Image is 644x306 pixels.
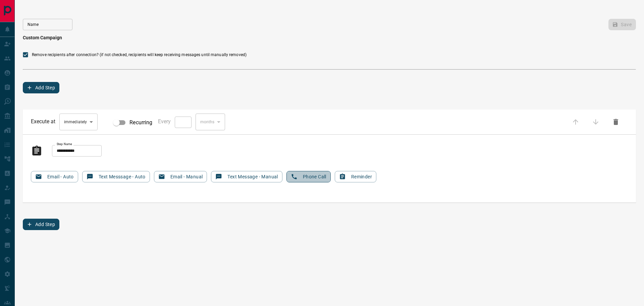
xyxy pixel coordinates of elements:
[31,114,98,130] div: Execute at
[23,35,636,40] h3: Custom Campaign
[31,171,78,182] button: Email - Auto
[196,114,225,130] div: month s
[32,52,247,58] span: Remove recipients after connection? (if not checked, recipients will keep receiving messages unti...
[335,171,376,182] button: Reminder
[129,119,152,127] span: Recurring
[59,114,98,130] div: immediately
[57,142,72,146] label: Step Name
[82,171,150,182] button: Text Messsage - Auto
[23,219,59,230] button: Add Step
[158,118,171,125] span: Every
[211,171,282,182] button: Text Message - Manual
[23,82,59,93] button: Add Step
[286,171,331,182] button: Phone Call
[154,171,207,182] button: Email - Manual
